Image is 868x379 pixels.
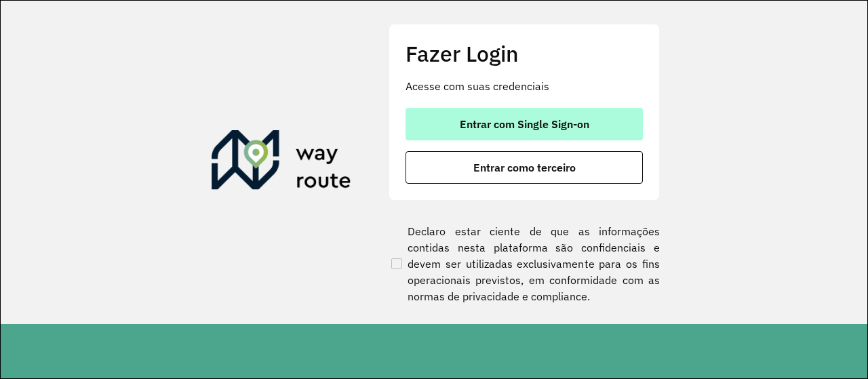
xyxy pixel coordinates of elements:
h2: Fazer Login [406,41,643,66]
button: button [406,108,643,140]
span: Entrar com Single Sign-on [460,119,589,129]
span: Entrar como terceiro [473,162,576,173]
img: Roteirizador AmbevTech [212,130,351,195]
p: Acesse com suas credenciais [406,78,643,94]
button: button [406,151,643,184]
label: Declaro estar ciente de que as informações contidas nesta plataforma são confidenciais e devem se... [389,223,660,304]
